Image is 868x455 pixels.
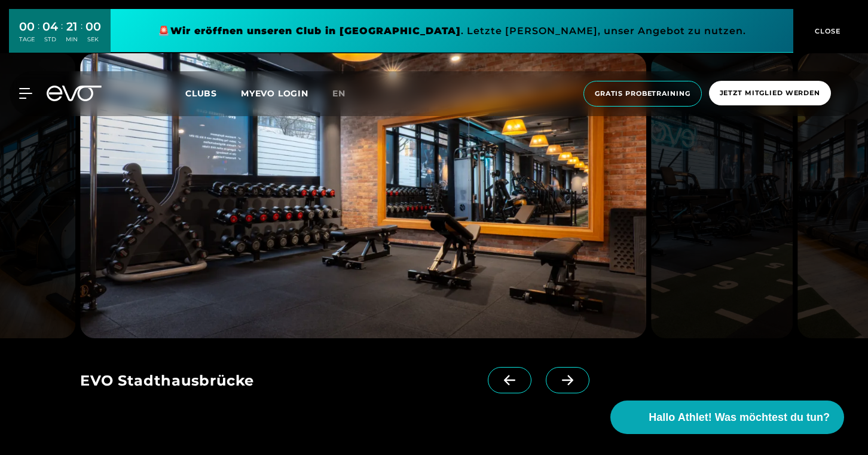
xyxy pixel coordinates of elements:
span: Gratis Probetraining [595,89,690,99]
a: Jetzt Mitglied werden [705,81,835,107]
div: 00 [19,18,35,35]
span: Hallo Athlet! Was möchtest du tun? [649,409,830,426]
div: : [38,19,39,51]
span: Clubs [185,88,217,99]
div: 00 [85,18,101,35]
div: STD [42,35,58,44]
a: Clubs [185,87,241,99]
span: en [332,88,346,99]
img: evofitness [651,53,793,338]
div: : [61,19,63,51]
div: 21 [66,18,78,35]
span: Jetzt Mitglied werden [720,88,820,98]
span: CLOSE [812,26,841,37]
div: : [81,19,82,51]
a: MYEVO LOGIN [241,88,308,99]
div: SEK [85,35,101,44]
div: TAGE [19,35,35,44]
a: Gratis Probetraining [580,81,705,107]
div: MIN [66,35,78,44]
button: CLOSE [793,9,859,53]
button: Hallo Athlet! Was möchtest du tun? [610,401,844,434]
img: evofitness [80,53,646,338]
div: 04 [42,18,58,35]
a: en [332,87,360,101]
